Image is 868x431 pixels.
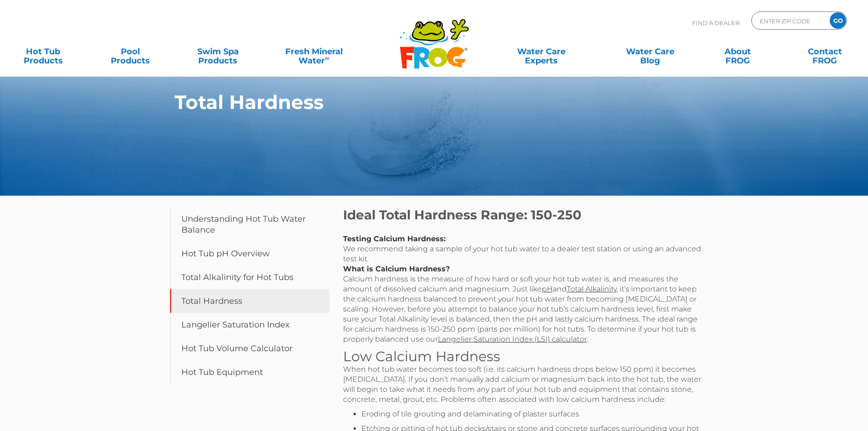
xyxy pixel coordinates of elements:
[170,313,329,337] a: Langelier Saturation Index
[175,91,653,113] h1: Total Hardness
[692,11,740,34] p: Find A Dealer
[170,265,329,289] a: Total Alkalinity for Hot Tubs
[343,349,708,364] h3: Low Calcium Hardness
[486,42,596,61] a: Water CareExperts
[170,337,329,360] a: Hot Tub Volume Calculator
[616,42,684,61] a: Water CareBlog
[704,42,771,61] a: AboutFROG
[343,207,708,223] h2: Ideal Total Hardness Range: 150-250
[184,42,252,61] a: Swim SpaProducts
[170,360,329,384] a: Hot Tub Equipment
[542,285,553,293] a: pH
[343,364,708,405] p: When hot tub water becomes too soft (i.e. its calcium hardness drops below 150 ppm) it becomes [M...
[271,42,356,61] a: Fresh MineralWater∞
[438,335,587,343] a: Langelier Saturation Index (LSI) calculator
[343,234,446,243] strong: Testing Calcium Hardness:
[170,242,329,265] a: Hot Tub pH Overview
[343,265,450,273] strong: What is Calcium Hardness?
[97,42,164,61] a: PoolProducts
[567,285,616,293] a: Total Alkalinity
[170,207,329,242] a: Understanding Hot Tub Water Balance
[9,42,77,61] a: Hot TubProducts
[791,42,859,61] a: ContactFROG
[343,234,708,344] p: We recommend taking a sample of your hot tub water to a dealer test station or using an advanced ...
[325,54,329,62] sup: ∞
[759,14,820,27] input: Zip Code Form
[361,409,708,419] li: Eroding of tile grouting and delaminating of plaster surfaces
[170,289,329,313] a: Total Hardness
[830,12,846,29] input: GO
